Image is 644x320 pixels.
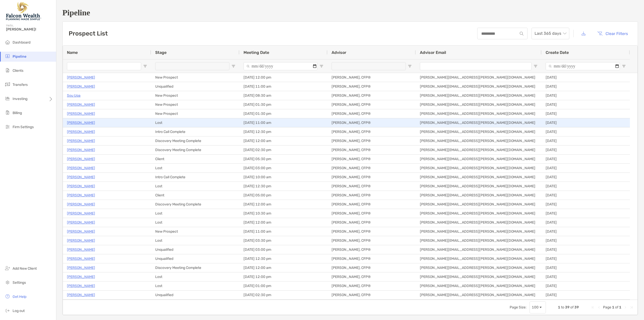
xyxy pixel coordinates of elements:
div: Lost [151,218,239,227]
div: [PERSON_NAME][EMAIL_ADDRESS][PERSON_NAME][DOMAIN_NAME] [416,100,542,109]
div: [PERSON_NAME][EMAIL_ADDRESS][PERSON_NAME][DOMAIN_NAME] [416,155,542,163]
div: [DATE] 08:30 am [239,91,328,100]
div: [PERSON_NAME][EMAIL_ADDRESS][PERSON_NAME][DOMAIN_NAME] [416,164,542,172]
span: Advisor Email [420,50,446,55]
div: [DATE] [542,272,630,281]
div: New Prospect [151,91,239,100]
h1: Pipeline [62,8,638,17]
span: Pipeline [13,54,26,59]
div: [DATE] [542,118,630,127]
div: 100 [532,305,539,309]
div: [PERSON_NAME][EMAIL_ADDRESS][PERSON_NAME][DOMAIN_NAME] [416,73,542,82]
img: add_new_client icon [5,265,11,271]
div: [DATE] 12:00 pm [239,73,328,82]
input: Name Filter Input [67,62,141,70]
span: Name [67,50,78,55]
div: Previous Page [597,305,601,309]
div: Lost [151,118,239,127]
div: [PERSON_NAME], CFP® [328,136,416,145]
div: [DATE] [542,254,630,263]
span: Meeting Date [244,50,269,55]
div: [PERSON_NAME], CFP® [328,127,416,136]
div: [PERSON_NAME][EMAIL_ADDRESS][PERSON_NAME][DOMAIN_NAME] [416,281,542,290]
p: [PERSON_NAME] [67,120,95,126]
span: Clients [13,68,23,73]
div: [DATE] 10:00 am [239,173,328,182]
div: [PERSON_NAME][EMAIL_ADDRESS][PERSON_NAME][DOMAIN_NAME] [416,263,542,272]
div: Last Page [629,305,633,309]
p: [PERSON_NAME] [67,111,95,117]
div: [PERSON_NAME][EMAIL_ADDRESS][PERSON_NAME][DOMAIN_NAME] [416,209,542,218]
span: Billing [13,111,22,115]
div: [DATE] 03:00 pm [239,164,328,172]
div: [DATE] [542,227,630,236]
div: [DATE] 02:30 pm [239,291,328,299]
div: [PERSON_NAME][EMAIL_ADDRESS][PERSON_NAME][DOMAIN_NAME] [416,136,542,145]
a: [PERSON_NAME] [67,274,95,280]
div: [PERSON_NAME], CFP® [328,182,416,191]
div: Client [151,155,239,163]
div: Intro Call Complete [151,173,239,182]
div: [DATE] [542,155,630,163]
div: [DATE] [542,218,630,227]
a: [PERSON_NAME] [67,138,95,144]
p: [PERSON_NAME] [67,265,95,271]
p: [PERSON_NAME] [67,292,95,298]
div: Lost [151,281,239,290]
div: [PERSON_NAME][EMAIL_ADDRESS][PERSON_NAME][DOMAIN_NAME] [416,291,542,299]
div: [PERSON_NAME][EMAIL_ADDRESS][PERSON_NAME][DOMAIN_NAME] [416,109,542,118]
span: Page [603,305,611,309]
a: [PERSON_NAME] [67,228,95,235]
div: [DATE] 11:00 am [239,118,328,127]
div: Unqualified [151,82,239,91]
div: Discovery Meeting Complete [151,136,239,145]
span: to [561,305,564,309]
a: [PERSON_NAME] [67,165,95,171]
div: [PERSON_NAME], CFP® [328,155,416,163]
a: [PERSON_NAME] [67,210,95,217]
p: [PERSON_NAME] [67,129,95,135]
p: [PERSON_NAME] [67,192,95,198]
div: Lost [151,209,239,218]
span: Add New Client [13,266,37,271]
p: [PERSON_NAME] [67,147,95,153]
a: [PERSON_NAME] [67,83,95,90]
div: [PERSON_NAME][EMAIL_ADDRESS][PERSON_NAME][DOMAIN_NAME] [416,118,542,127]
div: [DATE] [542,136,630,145]
div: [DATE] 12:30 pm [239,182,328,191]
div: [PERSON_NAME][EMAIL_ADDRESS][PERSON_NAME][DOMAIN_NAME] [416,127,542,136]
div: [DATE] [542,100,630,109]
p: [PERSON_NAME] [67,246,95,253]
div: [PERSON_NAME], CFP® [328,164,416,172]
button: Clear Filters [593,28,632,39]
img: Falcon Wealth Planning Logo [6,2,41,20]
div: Unqualified [151,245,239,254]
div: [PERSON_NAME][EMAIL_ADDRESS][PERSON_NAME][DOMAIN_NAME] [416,182,542,191]
p: [PERSON_NAME] [67,219,95,226]
div: [PERSON_NAME][EMAIL_ADDRESS][PERSON_NAME][DOMAIN_NAME] [416,191,542,200]
input: Create Date Filter Input [546,62,620,70]
div: [DATE] [542,127,630,136]
span: Dashboard [13,40,30,45]
p: [PERSON_NAME] [67,174,95,180]
div: [DATE] 12:00 am [239,136,328,145]
div: [DATE] [542,236,630,245]
div: [DATE] 12:30 pm [239,127,328,136]
div: [PERSON_NAME][EMAIL_ADDRESS][PERSON_NAME][DOMAIN_NAME] [416,218,542,227]
input: Meeting Date Filter Input [244,62,317,70]
div: [PERSON_NAME][EMAIL_ADDRESS][PERSON_NAME][DOMAIN_NAME] [416,227,542,236]
span: 1 [612,305,614,309]
p: [PERSON_NAME] [67,283,95,289]
div: [DATE] 10:30 am [239,209,328,218]
div: [DATE] [542,281,630,290]
div: [PERSON_NAME], CFP® [328,82,416,91]
a: [PERSON_NAME] [67,101,95,108]
div: [DATE] 01:30 pm [239,109,328,118]
div: [PERSON_NAME][EMAIL_ADDRESS][PERSON_NAME][DOMAIN_NAME] [416,272,542,281]
div: [DATE] 05:30 pm [239,155,328,163]
div: [PERSON_NAME], CFP® [328,109,416,118]
h3: Prospect List [69,30,108,37]
button: Open Filter Menu [143,64,147,68]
